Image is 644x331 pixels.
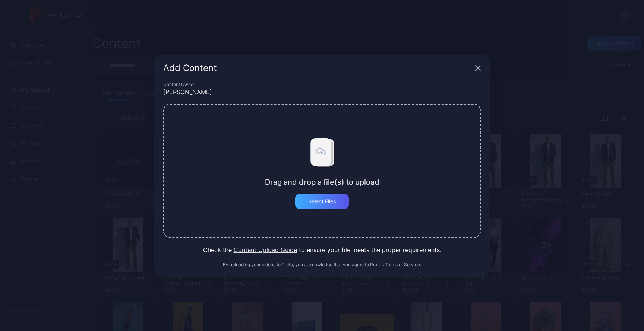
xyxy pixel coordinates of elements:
button: Content Upload Guide [234,245,297,254]
div: Drag and drop a file(s) to upload [265,178,379,187]
div: Content Owner [163,82,481,87]
div: Select Files [308,198,336,204]
div: Add Content [163,64,472,73]
div: [PERSON_NAME] [163,87,481,96]
div: By uploading your videos to Proto, you acknowledge that you agree to Proto’s . [163,262,481,268]
button: Select Files [295,194,349,209]
div: Check the to ensure your file meets the proper requirements. [163,245,481,254]
button: Terms of Service [385,262,420,268]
